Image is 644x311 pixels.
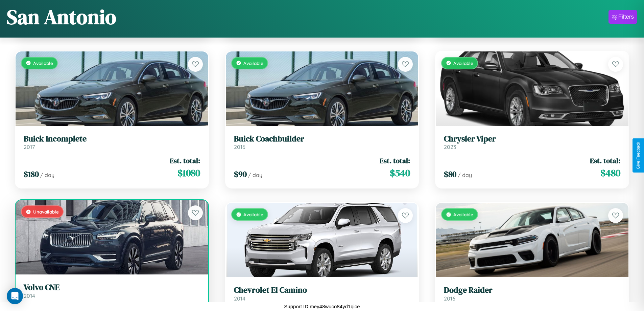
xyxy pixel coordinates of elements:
div: Open Intercom Messenger [7,288,23,304]
a: Buick Incomplete2017 [24,134,200,151]
span: 2016 [234,143,245,150]
span: 2014 [234,295,245,302]
span: Available [453,60,473,66]
h3: Dodge Raider [444,285,620,295]
button: Filters [609,10,637,24]
p: Support ID: mey48wuco84yd1qice [284,302,360,311]
span: Est. total: [380,156,410,165]
span: Available [243,212,263,217]
span: / day [248,172,262,178]
span: Est. total: [170,156,200,165]
span: 2014 [24,292,35,299]
span: Available [453,212,473,217]
span: $ 80 [444,169,456,180]
span: Unavailable [33,209,59,215]
h3: Volvo CNE [24,283,200,292]
a: Chevrolet El Camino2014 [234,285,410,302]
span: $ 180 [24,169,39,180]
span: $ 540 [390,166,410,180]
span: 2023 [444,143,456,150]
h3: Buick Coachbuilder [234,134,410,144]
span: 2016 [444,295,455,302]
a: Volvo CNE2014 [24,283,200,299]
h3: Buick Incomplete [24,134,200,144]
a: Buick Coachbuilder2016 [234,134,410,151]
div: Give Feedback [636,142,641,169]
span: $ 1080 [177,166,200,180]
h1: San Antonio [7,3,116,31]
a: Chrysler Viper2023 [444,134,620,151]
div: Filters [618,14,634,20]
h3: Chrysler Viper [444,134,620,144]
span: $ 480 [600,166,620,180]
span: / day [40,172,54,178]
h3: Chevrolet El Camino [234,285,410,295]
span: / day [458,172,472,178]
a: Dodge Raider2016 [444,285,620,302]
span: 2017 [24,143,35,150]
span: Est. total: [590,156,620,165]
span: Available [243,60,263,66]
span: Available [33,60,53,66]
span: $ 90 [234,169,247,180]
